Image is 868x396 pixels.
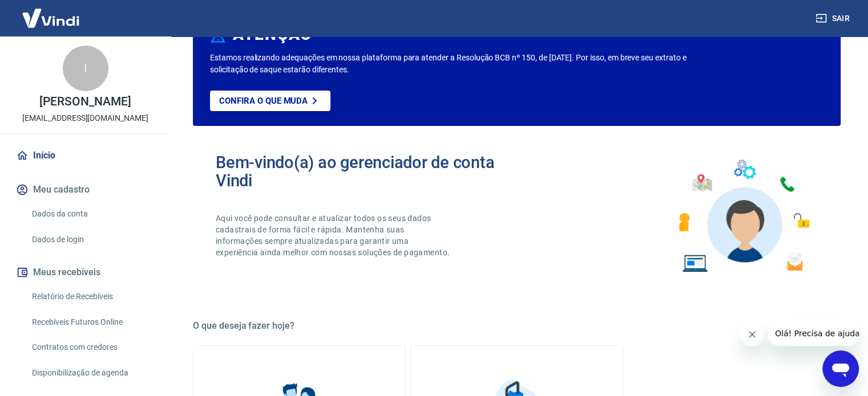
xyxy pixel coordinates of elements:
button: Meu cadastro [14,177,157,202]
a: Recebíveis Futuros Online [27,311,157,334]
a: Início [14,143,157,168]
p: [PERSON_NAME] [39,96,131,108]
a: Dados de login [27,228,157,251]
a: Dados da conta [27,202,157,226]
p: Estamos realizando adequações em nossa plataforma para atender a Resolução BCB nº 150, de [DATE].... [210,52,701,76]
p: [EMAIL_ADDRESS][DOMAIN_NAME] [22,112,148,124]
a: Disponibilização de agenda [27,361,157,385]
iframe: Botão para abrir a janela de mensagens [822,350,859,387]
h2: Bem-vindo(a) ao gerenciador de conta Vindi [216,153,517,190]
button: Sair [813,8,854,29]
iframe: Fechar mensagem [741,323,764,346]
img: Vindi [14,1,88,35]
h5: O que deseja fazer hoje? [193,320,841,332]
a: Relatório de Recebíveis [27,285,157,308]
span: Olá! Precisa de ajuda? [7,8,96,17]
a: Confira o que muda [210,91,330,111]
div: I [63,46,108,91]
button: Meus recebíveis [14,260,157,285]
img: Imagem de um avatar masculino com diversos icones exemplificando as funcionalidades do gerenciado... [668,153,818,279]
h6: ATENÇÃO [233,29,312,40]
a: Contratos com credores [27,336,157,359]
p: Aqui você pode consultar e atualizar todos os seus dados cadastrais de forma fácil e rápida. Mant... [216,213,452,258]
p: Confira o que muda [219,96,308,106]
iframe: Mensagem da empresa [768,321,859,346]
